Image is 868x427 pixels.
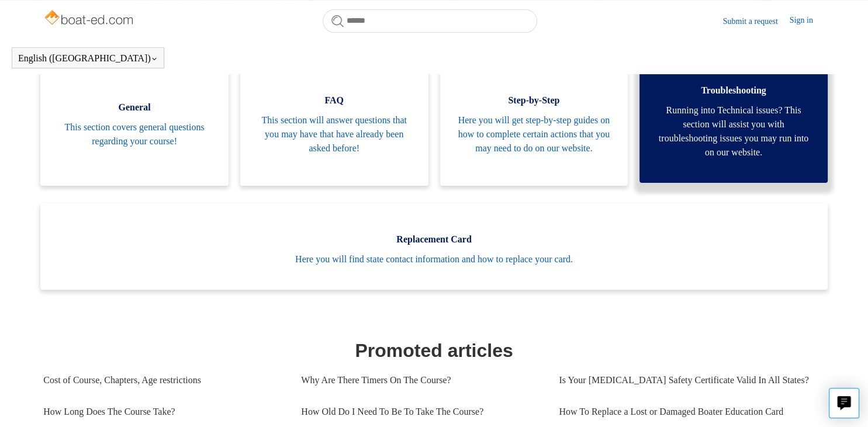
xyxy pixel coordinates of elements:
[40,203,828,290] a: Replacement Card Here you will find state contact information and how to replace your card.
[18,53,158,64] button: English ([GEOGRAPHIC_DATA])
[240,57,428,186] a: FAQ This section will answer questions that you may have that have already been asked before!
[323,9,537,33] input: Search
[657,103,810,159] span: Running into Technical issues? This section will assist you with troubleshooting issues you may r...
[639,54,828,183] a: Troubleshooting Running into Technical issues? This section will assist you with troubleshooting ...
[58,232,810,247] span: Replacement Card
[440,57,628,186] a: Step-by-Step Here you will get step-by-step guides on how to complete certain actions that you ma...
[43,364,283,396] a: Cost of Course, Chapters, Age restrictions
[58,252,810,266] span: Here you will find state contact information and how to replace your card.
[458,113,611,155] span: Here you will get step-by-step guides on how to complete certain actions that you may need to do ...
[458,93,611,107] span: Step-by-Step
[559,364,817,396] a: Is Your [MEDICAL_DATA] Safety Certificate Valid In All States?
[829,388,859,418] button: Live chat
[43,7,136,30] img: Boat-Ed Help Center home page
[790,14,825,28] a: Sign in
[58,120,211,148] span: This section covers general questions regarding your course!
[58,100,211,114] span: General
[258,93,411,107] span: FAQ
[657,84,810,98] span: Troubleshooting
[43,336,825,364] h1: Promoted articles
[301,364,541,396] a: Why Are There Timers On The Course?
[723,15,790,27] a: Submit a request
[40,57,229,186] a: General This section covers general questions regarding your course!
[258,113,411,155] span: This section will answer questions that you may have that have already been asked before!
